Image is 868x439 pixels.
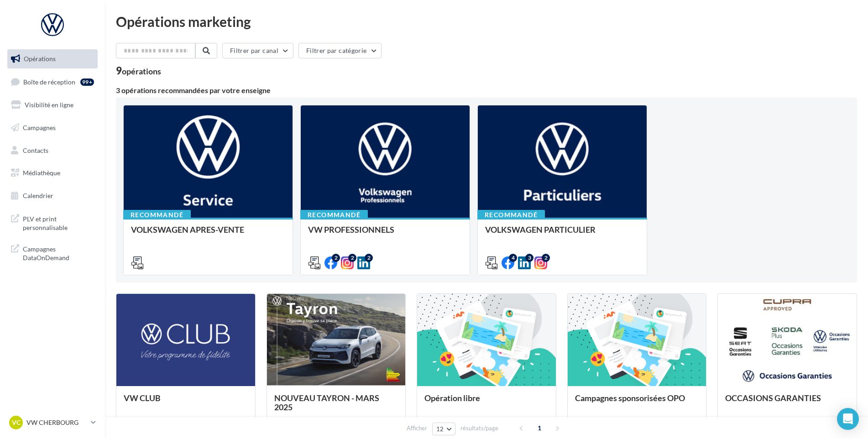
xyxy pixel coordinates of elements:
span: Campagnes [23,124,56,131]
p: VW CHERBOURG [26,418,87,427]
a: Boîte de réception99+ [5,72,99,92]
div: 4 [509,254,517,262]
button: 12 [432,423,455,435]
div: 2 [365,254,373,262]
span: Opérations [24,55,56,63]
button: Filtrer par catégorie [298,43,382,58]
span: 1 [532,421,547,435]
div: 2 [332,254,340,262]
a: Campagnes DataOnDemand [5,239,99,266]
span: 12 [436,425,444,433]
a: Médiathèque [5,163,99,183]
span: Campagnes DataOnDemand [23,243,94,262]
span: VW PROFESSIONNELS [308,225,394,235]
span: Contacts [23,146,48,154]
span: Visibilité en ligne [25,101,73,109]
span: Opération libre [424,393,480,403]
div: Recommandé [477,210,545,220]
div: opérations [122,67,161,75]
span: Campagnes sponsorisées OPO [575,393,685,403]
a: PLV et print personnalisable [5,209,99,236]
a: Calendrier [5,186,99,205]
div: 2 [348,254,356,262]
span: NOUVEAU TAYRON - MARS 2025 [274,393,379,412]
span: VW CLUB [124,393,161,403]
a: Campagnes [5,118,99,137]
div: 2 [542,254,550,262]
span: Calendrier [23,192,53,199]
a: Contacts [5,141,99,160]
div: Opérations marketing [116,15,857,28]
a: Visibilité en ligne [5,95,99,115]
span: Afficher [407,424,427,433]
div: 3 opérations recommandées par votre enseigne [116,87,857,94]
span: VOLKSWAGEN PARTICULIER [485,225,596,235]
div: Open Intercom Messenger [837,408,859,430]
a: VC VW CHERBOURG [7,414,98,431]
button: Filtrer par canal [222,43,293,58]
div: 9 [116,66,161,76]
a: Opérations [5,49,99,68]
span: VC [12,418,21,427]
span: Médiathèque [23,169,60,177]
span: Boîte de réception [23,78,75,85]
div: 99+ [80,78,94,86]
div: 3 [525,254,533,262]
span: VOLKSWAGEN APRES-VENTE [131,225,244,235]
span: résultats/page [460,424,498,433]
span: OCCASIONS GARANTIES [725,393,821,403]
div: Recommandé [300,210,368,220]
span: PLV et print personnalisable [23,213,94,232]
div: Recommandé [123,210,191,220]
